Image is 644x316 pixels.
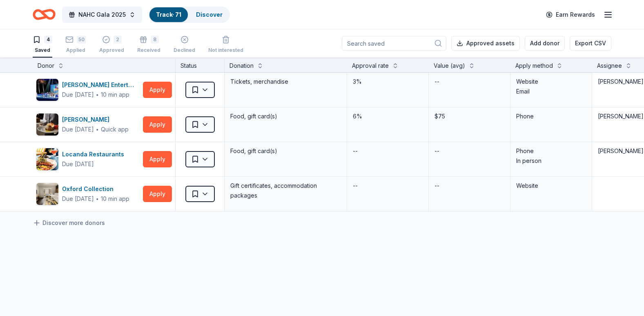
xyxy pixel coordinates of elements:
img: Image for Oxford Collection [36,183,58,205]
button: NAHC Gala 2025 [62,7,142,23]
img: Image for Feld Entertainment [36,79,58,101]
div: 50 [77,36,86,44]
div: Email [516,87,586,96]
div: Gift certificates, accommodation packages [230,180,342,201]
button: Image for Oxford CollectionOxford CollectionDue [DATE]∙10 min app [36,182,140,205]
button: Image for Fleming's[PERSON_NAME]Due [DATE]∙Quick app [36,113,140,136]
div: 4 [44,36,52,44]
div: Food, gift card(s) [230,111,342,122]
div: -- [434,180,440,191]
button: 2Approved [99,32,124,58]
div: Website [516,181,586,191]
a: Discover more donors [33,218,105,228]
button: 8Received [137,32,160,58]
div: Quick app [101,125,129,134]
input: Search saved [342,36,446,51]
div: Donor [38,61,54,71]
div: Website [516,77,586,87]
button: Apply [143,82,172,98]
div: Phone [516,111,586,121]
span: ∙ [96,126,99,133]
div: Approval rate [352,61,389,71]
a: Track· 71 [156,11,181,18]
button: Apply [143,186,172,202]
div: Apply method [515,61,553,71]
div: [PERSON_NAME] [62,115,129,125]
div: Approved [99,47,124,53]
div: Applied [65,47,86,53]
div: -- [434,76,440,87]
div: 10 min app [101,195,129,203]
div: Donation [230,61,254,71]
div: Due [DATE] [62,194,94,204]
button: Declined [174,32,195,58]
div: Due [DATE] [62,90,94,100]
div: [PERSON_NAME] Entertainment [62,80,140,90]
button: 4Saved [33,32,52,58]
span: ∙ [96,195,99,202]
div: Assignee [597,61,622,71]
div: Declined [174,47,195,53]
div: $75 [434,111,505,122]
div: Received [137,47,160,53]
div: Due [DATE] [62,125,94,134]
a: Earn Rewards [541,7,600,22]
div: 2 [114,36,122,44]
div: 10 min app [101,91,129,99]
a: Discover [196,11,223,18]
button: Add donor [525,36,565,51]
div: Value (avg) [434,61,465,71]
button: Image for Locanda RestaurantsLocanda RestaurantsDue [DATE] [36,148,140,171]
span: NAHC Gala 2025 [78,10,126,20]
button: Approved assets [451,36,520,51]
div: Oxford Collection [62,184,129,194]
div: -- [434,145,440,157]
button: Not interested [208,32,243,58]
div: In person [516,156,586,166]
img: Image for Fleming's [36,113,58,136]
div: Not interested [208,47,243,53]
button: 50Applied [65,32,86,58]
div: Saved [33,47,52,53]
div: Status [176,58,225,72]
div: Locanda Restaurants [62,149,127,159]
div: 8 [151,36,159,44]
div: 6% [352,111,423,122]
div: 3% [352,76,423,87]
button: Image for Feld Entertainment[PERSON_NAME] EntertainmentDue [DATE]∙10 min app [36,78,140,101]
div: Tickets, merchandise [230,76,342,87]
a: Home [33,5,56,24]
span: ∙ [96,91,99,98]
div: -- [352,180,359,191]
div: Due [DATE] [62,159,94,169]
div: -- [352,145,359,157]
button: Apply [143,116,172,133]
div: Phone [516,146,586,156]
img: Image for Locanda Restaurants [36,148,58,170]
button: Track· 71Discover [149,7,230,23]
button: Export CSV [570,36,611,51]
div: Food, gift card(s) [230,145,342,157]
button: Apply [143,151,172,167]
